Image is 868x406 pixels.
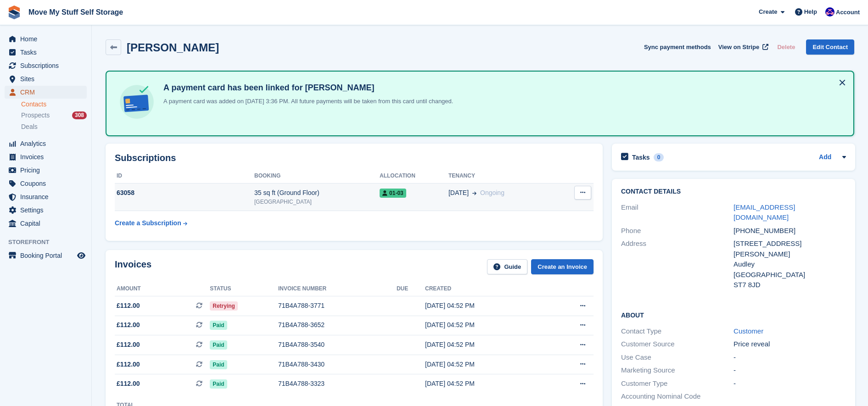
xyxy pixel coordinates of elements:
div: Address [621,239,734,290]
th: Due [397,282,425,296]
div: [DATE] 04:52 PM [425,301,546,311]
div: Email [621,202,734,223]
h2: [PERSON_NAME] [127,41,219,54]
span: Paid [210,321,227,330]
span: Help [804,7,817,17]
div: [DATE] 04:52 PM [425,320,546,330]
div: 63058 [115,188,254,198]
a: Add [819,152,831,163]
a: menu [5,46,87,59]
span: Paid [210,360,227,369]
a: menu [5,72,87,85]
a: menu [5,59,87,72]
div: [GEOGRAPHIC_DATA] [254,198,380,206]
th: Created [425,282,546,296]
div: - [734,378,846,389]
a: Deals [21,122,87,132]
a: Edit Contact [806,39,854,55]
span: Coupons [20,177,75,190]
a: View on Stripe [715,39,770,55]
a: menu [5,33,87,45]
a: menu [5,249,87,262]
button: Delete [773,39,799,55]
span: Tasks [20,46,75,59]
div: 71B4A788-3430 [278,360,397,369]
h2: Subscriptions [115,153,594,163]
th: Tenancy [448,169,556,184]
span: Paid [210,379,227,389]
a: Preview store [76,250,87,261]
th: Allocation [380,169,448,184]
a: menu [5,204,87,217]
span: £112.00 [117,320,140,330]
div: 35 sq ft (Ground Floor) [254,188,380,198]
div: Use Case [621,352,734,363]
span: 01-03 [380,189,406,198]
div: 71B4A788-3771 [278,301,397,311]
span: Ongoing [480,189,504,196]
div: - [734,365,846,376]
th: Amount [115,282,210,296]
a: menu [5,137,87,150]
div: Create a Subscription [115,218,181,228]
h2: Contact Details [621,188,846,195]
span: Retrying [210,301,238,311]
img: stora-icon-8386f47178a22dfd0bd8f6a31ec36ba5ce8667c1dd55bd0f319d3a0aa187defe.svg [7,6,21,19]
a: Prospects 308 [21,111,87,120]
div: Customer Source [621,339,734,350]
span: Pricing [20,164,75,177]
div: 308 [72,111,87,119]
h2: Invoices [115,259,151,274]
span: £112.00 [117,360,140,369]
a: Guide [487,259,527,274]
div: [DATE] 04:52 PM [425,360,546,369]
span: Prospects [21,111,50,120]
span: Invoices [20,150,75,163]
th: Status [210,282,278,296]
img: card-linked-ebf98d0992dc2aeb22e95c0e3c79077019eb2392cfd83c6a337811c24bc77127.svg [118,83,156,121]
div: ST7 8JD [734,280,846,290]
span: Insurance [20,190,75,203]
div: - [734,352,846,363]
p: A payment card was added on [DATE] 3:36 PM. All future payments will be taken from this card unti... [160,97,453,106]
div: Price reveal [734,339,846,350]
div: Audley [734,259,846,270]
span: Storefront [8,238,91,247]
a: menu [5,164,87,177]
span: Paid [210,340,227,350]
div: 71B4A788-3540 [278,340,397,350]
div: 71B4A788-3652 [278,320,397,330]
div: [DATE] 04:52 PM [425,340,546,350]
a: menu [5,190,87,203]
div: Contact Type [621,326,734,337]
div: [PHONE_NUMBER] [734,226,846,236]
span: Create [759,7,777,17]
a: Contacts [21,100,87,109]
div: Customer Type [621,378,734,389]
div: 0 [654,153,664,161]
h2: Tasks [632,153,650,161]
div: Accounting Nominal Code [621,391,734,402]
div: Marketing Source [621,365,734,376]
span: Analytics [20,137,75,150]
a: menu [5,217,87,230]
div: [DATE] 04:52 PM [425,379,546,389]
a: [EMAIL_ADDRESS][DOMAIN_NAME] [734,203,795,222]
a: menu [5,177,87,190]
th: Booking [254,169,380,184]
th: Invoice number [278,282,397,296]
span: View on Stripe [718,43,759,52]
div: [STREET_ADDRESS][PERSON_NAME] [734,239,846,259]
span: £112.00 [117,301,140,311]
img: Jade Whetnall [825,7,834,17]
a: Customer [734,327,763,335]
span: Account [836,8,860,17]
div: Phone [621,226,734,236]
span: Sites [20,72,75,85]
h2: About [621,310,846,319]
span: CRM [20,86,75,99]
th: ID [115,169,254,184]
span: £112.00 [117,340,140,350]
span: Deals [21,122,38,131]
span: £112.00 [117,379,140,389]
